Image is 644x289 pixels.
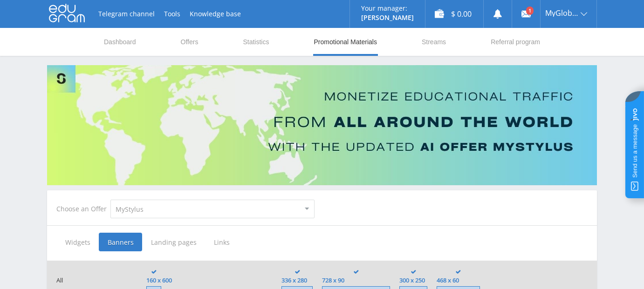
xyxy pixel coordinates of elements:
a: Referral program [490,28,541,56]
span: 300 x 250 [399,277,427,284]
span: 728 x 90 [322,277,390,284]
span: Widgets [56,233,99,251]
a: Offers [180,28,199,56]
a: Dashboard [103,28,137,56]
a: Streams [421,28,447,56]
span: Landing pages [142,233,205,251]
img: Banner [47,65,597,185]
span: 468 x 60 [437,277,480,284]
span: Links [205,233,239,251]
div: Choose an Offer [56,205,110,213]
span: MyGlobAD [545,9,578,17]
a: Statistics [242,28,270,56]
span: 336 x 280 [281,277,313,284]
p: [PERSON_NAME] [361,14,414,21]
span: 160 x 600 [146,277,172,284]
span: Banners [99,233,142,251]
span: All [56,277,128,284]
a: Promotional Materials [313,28,378,56]
p: Your manager: [361,5,414,12]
